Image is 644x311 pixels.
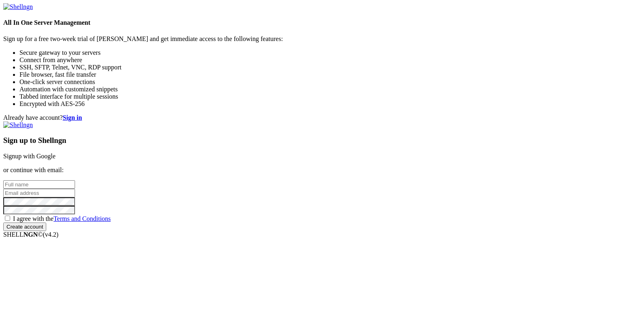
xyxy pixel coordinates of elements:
[63,114,82,121] a: Sign in
[19,49,641,56] li: Secure gateway to your servers
[19,64,641,71] li: SSH, SFTP, Telnet, VNC, RDP support
[3,153,56,160] a: Signup with Google
[19,93,641,100] li: Tabbed interface for multiple sessions
[19,86,641,93] li: Automation with customized snippets
[3,231,58,238] span: SHELL ©
[3,35,641,43] p: Sign up for a free two-week trial of [PERSON_NAME] and get immediate access to the following feat...
[3,166,641,174] p: or continue with email:
[3,180,75,189] input: Full name
[5,216,10,221] input: I agree with theTerms and Conditions
[43,231,59,238] span: 4.2.0
[19,78,641,86] li: One-click server connections
[3,222,46,231] input: Create account
[3,121,33,129] img: Shellngn
[19,71,641,78] li: File browser, fast file transfer
[54,215,111,222] a: Terms and Conditions
[3,3,33,11] img: Shellngn
[19,100,641,108] li: Encrypted with AES-256
[13,215,111,222] span: I agree with the
[3,189,75,197] input: Email address
[3,19,641,26] h4: All In One Server Management
[3,114,641,121] div: Already have account?
[24,231,38,238] b: NGN
[19,56,641,64] li: Connect from anywhere
[3,136,641,145] h3: Sign up to Shellngn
